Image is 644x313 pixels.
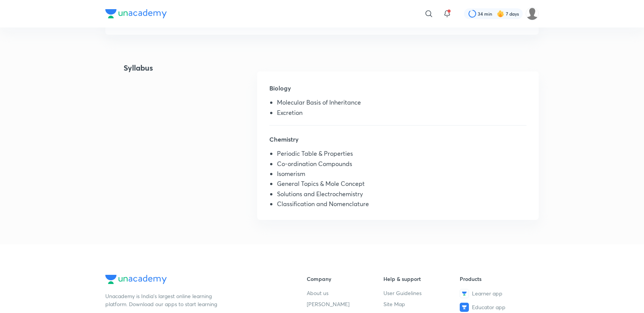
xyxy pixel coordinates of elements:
[277,170,526,180] li: Isomerism
[105,292,220,308] p: Unacademy is India’s largest online learning platform. Download our apps to start learning
[277,109,526,119] li: Excretion
[460,289,536,298] a: Learner app
[383,275,460,283] h6: Help & support
[472,289,502,297] span: Learner app
[277,150,526,160] li: Periodic Table & Properties
[526,7,539,20] img: Payal
[105,62,153,229] h4: Syllabus
[277,160,526,170] li: Co-ordination Compounds
[460,289,469,298] img: Learner app
[307,275,383,283] h6: Company
[460,303,469,312] img: Educator app
[105,9,167,18] img: Company Logo
[105,275,282,286] a: Company Logo
[460,303,536,312] a: Educator app
[460,275,536,283] h6: Products
[277,180,526,190] li: General Topics & Mole Concept
[277,200,526,210] li: Classification and Nomenclature
[383,289,460,297] a: User Guidelines
[307,300,383,308] a: [PERSON_NAME]
[269,84,526,99] h5: Biology
[472,303,506,311] span: Educator app
[383,300,460,308] a: Site Map
[277,99,526,109] li: Molecular Basis of Inheritance
[277,190,526,200] li: Solutions and Electrochemistry
[105,275,167,284] img: Company Logo
[497,10,504,18] img: streak
[269,135,526,150] h5: Chemistry
[307,289,383,297] a: About us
